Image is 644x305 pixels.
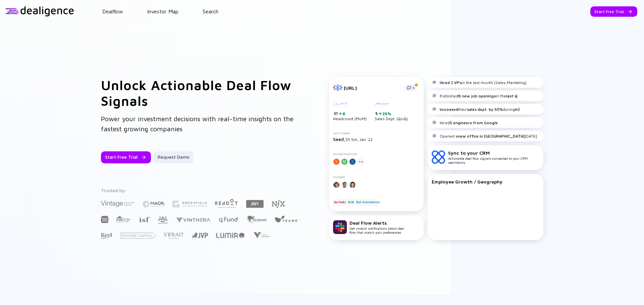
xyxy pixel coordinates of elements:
[515,107,520,112] strong: H2
[203,8,218,14] a: Search
[440,80,462,85] strong: Hired 2 VPs
[333,132,420,135] div: Last Funding
[344,85,400,91] div: [URL]
[101,115,293,133] span: Power your investment decisions with real-time insights on the fastest growing companies
[450,120,498,125] strong: 5 engineers from Google
[101,151,151,163] button: Start Free Trial
[139,216,150,222] img: Israel Secondary Fund
[333,136,420,142] div: $5.5m, Jan `22
[432,179,539,184] div: Employee Growth / Geography
[448,150,539,164] div: Actionable deal flow signals connected to your CRM seamlessly
[342,111,345,116] div: 6
[333,136,345,142] span: Seed,
[432,120,498,125] div: Hired
[382,111,391,116] div: 25%
[333,153,420,156] div: Notable Investors
[590,6,637,17] button: Start Free Trial
[216,233,245,238] img: Lumir Ventures
[116,216,130,223] img: FINTOP Capital
[272,200,285,208] img: NFX
[448,150,539,156] div: Sync to your CRM
[333,199,346,206] div: DevTools
[102,8,123,14] a: Dealflow
[215,198,238,209] img: Red Dot Capital Partners
[440,107,458,112] strong: Increased
[253,232,270,238] img: Viola Growth
[120,233,156,239] img: Entrée Capital
[355,199,380,206] div: Test Automation
[375,111,408,116] div: 5
[350,220,404,234] div: Get instant notifications about deal flow that match your preferences
[334,111,367,116] div: 31
[101,77,302,108] h1: Unlock Actionable Deal Flow Signals
[246,200,264,208] img: JBV Capital
[432,106,520,112] div: their during
[458,93,496,98] strong: 8 new job openings
[506,93,518,98] strong: last Q
[143,199,165,210] img: Maor Investments
[458,134,525,139] strong: new office in [GEOGRAPHIC_DATA]
[375,102,408,121] div: Sales Dept. (QoQ)
[147,8,178,14] a: Investor Map
[158,217,168,224] img: JAL Ventures
[275,215,299,222] img: Team8
[101,233,112,239] img: Key1 Capital
[192,233,208,238] img: Jerusalem Venture Partners
[218,216,238,224] img: Q Fund
[333,176,420,179] div: Founders
[101,200,135,208] img: Vintage Investment Partners
[432,93,518,98] div: Published in the
[467,107,503,112] strong: sales dept. by 50%
[176,217,210,223] img: Vinthera
[333,102,367,121] div: Headcount (MoM)
[432,133,537,139] div: Opened a [DATE]
[164,233,184,239] img: Strait Capital
[432,80,527,85] div: in the last month (Sales,Marketing)
[154,151,194,163] button: Request Demo
[246,216,267,223] img: The Elephant
[350,220,404,226] div: Deal Flow Alerts
[101,187,300,193] div: Trusted by:
[173,201,207,207] img: Greenfield Partners
[347,199,354,206] div: B2B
